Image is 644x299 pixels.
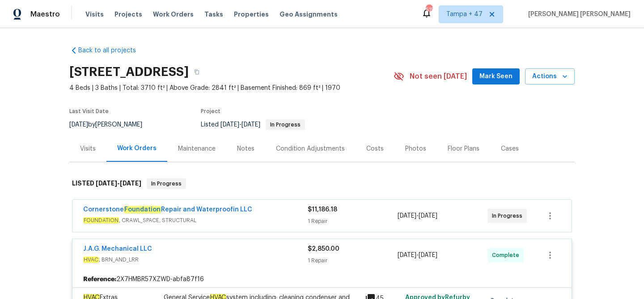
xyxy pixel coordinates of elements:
[69,169,575,198] div: LISTED [DATE]-[DATE]In Progress
[237,144,254,153] div: Notes
[220,122,239,128] span: [DATE]
[398,251,437,260] span: -
[178,144,216,153] div: Maintenance
[80,144,96,153] div: Visits
[72,271,572,287] div: 2X7HMBR57XZWD-abfa87f16
[276,144,345,153] div: Condition Adjustments
[30,10,60,19] span: Maestro
[201,122,305,128] span: Listed
[308,206,337,213] span: $11,186.18
[124,206,161,213] em: Foundation
[189,64,205,80] button: Copy Address
[525,68,575,85] button: Actions
[153,10,194,19] span: Work Orders
[201,109,220,114] span: Project
[120,180,141,186] span: [DATE]
[204,11,223,17] span: Tasks
[405,144,426,153] div: Photos
[69,119,153,130] div: by [PERSON_NAME]
[398,213,416,219] span: [DATE]
[83,255,308,264] span: , BRN_AND_LRR
[532,71,568,82] span: Actions
[83,216,308,225] span: , CRAWL_SPACE, STRUCTURAL
[419,213,437,219] span: [DATE]
[83,257,99,263] em: HVAC
[96,180,141,186] span: -
[366,144,384,153] div: Costs
[234,10,269,19] span: Properties
[83,217,119,223] em: FOUNDATION
[492,211,526,220] span: In Progress
[410,72,467,81] span: Not seen [DATE]
[492,251,523,260] span: Complete
[69,84,394,93] span: 4 Beds | 3 Baths | Total: 3710 ft² | Above Grade: 2841 ft² | Basement Finished: 869 ft² | 1970
[72,178,141,189] h6: LISTED
[426,5,432,14] div: 515
[308,256,398,265] div: 1 Repair
[96,180,117,186] span: [DATE]
[69,67,189,76] h2: [STREET_ADDRESS]
[398,252,416,258] span: [DATE]
[479,71,513,82] span: Mark Seen
[267,122,304,127] span: In Progress
[69,46,155,55] a: Back to all projects
[117,144,157,153] div: Work Orders
[398,211,437,220] span: -
[419,252,437,258] span: [DATE]
[69,122,88,128] span: [DATE]
[446,10,483,19] span: Tampa + 47
[472,68,520,85] button: Mark Seen
[83,275,116,284] b: Reference:
[83,246,152,252] a: J.A.G. Mechanical LLC
[114,10,142,19] span: Projects
[448,144,479,153] div: Floor Plans
[308,246,339,252] span: $2,850.00
[525,10,631,19] span: [PERSON_NAME] [PERSON_NAME]
[308,217,398,226] div: 1 Repair
[148,179,185,188] span: In Progress
[85,10,104,19] span: Visits
[69,109,109,114] span: Last Visit Date
[241,122,260,128] span: [DATE]
[501,144,519,153] div: Cases
[83,206,252,213] a: CornerstoneFoundationRepair and Waterproofin LLC
[220,122,260,128] span: -
[280,10,338,19] span: Geo Assignments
